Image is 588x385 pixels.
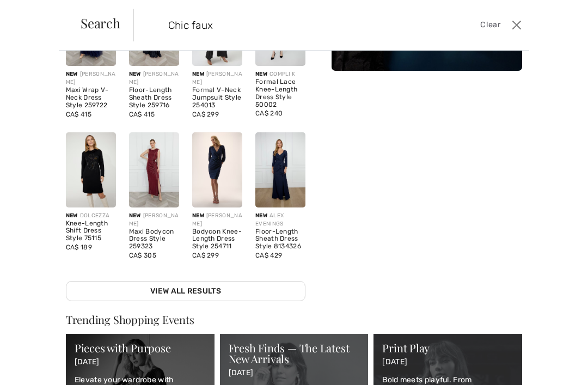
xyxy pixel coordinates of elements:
[129,212,179,228] div: [PERSON_NAME]
[129,87,179,109] div: Floor-Length Sheath Dress Style 259716
[26,8,48,17] span: Chat
[160,9,422,41] input: TYPE TO SEARCH
[66,243,92,251] span: CA$ 189
[229,343,360,364] div: Fresh Finds — The Latest New Arrivals
[192,212,204,219] span: New
[66,314,522,325] div: Trending Shopping Events
[192,132,242,207] img: Bodycon Knee-Length Dress Style 254711. Midnight Blue
[66,87,116,109] div: Maxi Wrap V-Neck Dress Style 259722
[66,71,78,77] span: New
[382,343,513,353] div: Print Play
[129,71,141,77] span: New
[509,16,525,34] button: Close
[129,70,179,87] div: [PERSON_NAME]
[129,228,179,250] div: Maxi Bodycon Dress Style 259323
[255,132,305,207] img: Floor-Length Sheath Dress Style 8134326. Navy
[192,71,204,77] span: New
[255,70,305,78] div: COMPLI K
[66,212,116,220] div: DOLCEZZA
[66,281,305,301] a: View All Results
[66,111,91,118] span: CA$ 415
[192,87,242,109] div: Formal V-Neck Jumpsuit Style 254013
[229,369,360,378] p: [DATE]
[192,228,242,250] div: Bodycon Knee-Length Dress Style 254711
[129,252,156,259] span: CA$ 305
[255,109,283,117] span: CA$ 240
[255,252,282,259] span: CA$ 429
[192,252,219,259] span: CA$ 299
[66,220,116,242] div: Knee-Length Shift Dress Style 75115
[255,78,305,108] div: Formal Lace Knee-Length Dress Style 50002
[255,212,305,228] div: ALEX EVENINGS
[192,70,242,87] div: [PERSON_NAME]
[81,16,120,29] span: Search
[129,111,155,118] span: CA$ 415
[255,71,267,77] span: New
[75,358,206,367] p: [DATE]
[382,358,513,367] p: [DATE]
[129,132,179,207] img: Maxi Bodycon Dress Style 259323. Bordeaux
[75,343,206,353] div: Pieces with Purpose
[255,212,267,219] span: New
[255,228,305,250] div: Floor-Length Sheath Dress Style 8134326
[66,132,116,207] img: Knee-Length Shift Dress Style 75115. As sample
[66,212,78,219] span: New
[192,111,219,118] span: CA$ 299
[192,212,242,228] div: [PERSON_NAME]
[480,19,500,31] span: Clear
[66,70,116,87] div: [PERSON_NAME]
[129,212,141,219] span: New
